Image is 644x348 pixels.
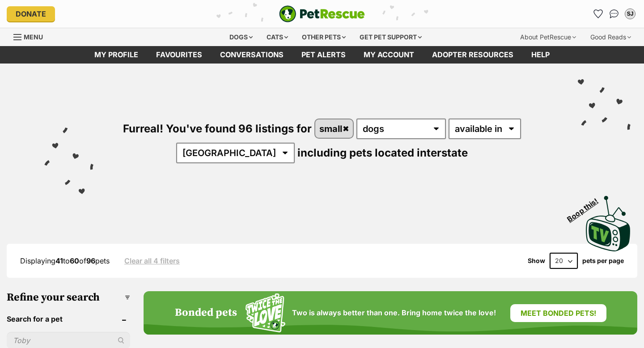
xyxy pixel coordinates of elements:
h4: Bonded pets [175,307,237,319]
header: Search for a pet [7,315,130,323]
div: SJ [626,9,635,18]
ul: Account quick links [591,7,637,21]
a: Favourites [147,46,211,64]
a: Help [522,46,559,64]
a: My profile [85,46,147,64]
img: Squiggle [246,293,285,332]
a: Conversations [607,7,621,21]
span: Menu [24,33,43,41]
div: Other pets [296,28,352,46]
a: Pet alerts [292,46,355,64]
div: About PetRescue [514,28,582,46]
a: PetRescue [279,5,365,22]
a: Meet bonded pets! [510,304,606,322]
img: chat-41dd97257d64d25036548639549fe6c8038ab92f7586957e7f3b1b290dea8141.svg [610,9,619,18]
div: Cats [260,28,294,46]
span: including pets located interstate [297,146,468,159]
div: Good Reads [584,28,637,46]
img: PetRescue TV logo [586,196,631,251]
span: Two is always better than one. Bring home twice the love! [292,309,496,317]
strong: 41 [55,256,63,265]
a: Menu [13,28,49,44]
strong: 60 [70,256,79,265]
a: My account [355,46,423,64]
button: My account [623,7,637,21]
a: small [315,119,353,138]
span: Show [528,257,545,264]
a: Favourites [591,7,605,21]
span: Boop this! [566,191,607,223]
div: Dogs [223,28,259,46]
img: logo-e224e6f780fb5917bec1dbf3a21bbac754714ae5b6737aabdf751b685950b380.svg [279,5,365,22]
a: Adopter resources [423,46,522,64]
span: Displaying to of pets [20,256,110,265]
div: Get pet support [353,28,428,46]
a: Clear all 4 filters [124,257,180,265]
h3: Refine your search [7,291,130,304]
strong: 96 [86,256,95,265]
span: Furreal! You've found 96 listings for [123,122,312,135]
a: conversations [211,46,292,64]
label: pets per page [582,257,624,264]
a: Donate [7,6,55,21]
a: Boop this! [586,188,631,253]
